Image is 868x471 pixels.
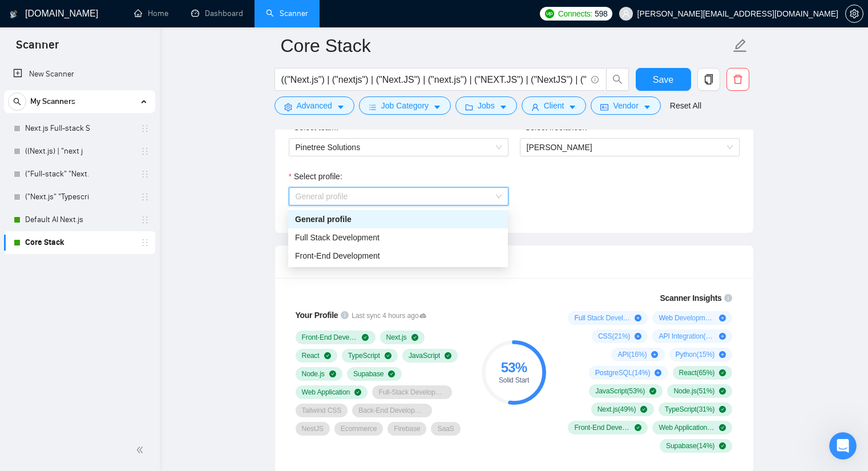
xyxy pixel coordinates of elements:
span: Next.js ( 49 %) [597,405,636,414]
button: setting [845,5,863,23]
span: Pinetree Solutions [296,139,502,156]
span: TypeScript [348,351,380,360]
span: 😞 [76,343,92,366]
span: caret-down [568,103,576,111]
a: homeHome [134,9,168,18]
span: search [607,74,628,84]
span: Save [653,73,673,87]
button: userClientcaret-down [522,96,587,115]
div: Close [200,5,221,25]
div: Solid Start [482,377,546,384]
span: check-circle [635,424,641,431]
span: plus-circle [651,351,658,358]
span: CSS ( 21 %) [598,332,630,341]
iframe: Intercom live chat [829,432,857,460]
span: 😐 [106,343,122,366]
span: check-circle [354,389,361,396]
span: API Integration ( 18 %) [659,332,714,341]
span: info-circle [591,76,599,83]
span: check-circle [362,334,369,341]
img: upwork-logo.png [545,9,554,18]
span: Full Stack Development [295,233,380,242]
span: Front-End Development [302,333,358,342]
a: searchScanner [266,9,308,18]
span: General profile [296,188,502,205]
span: plus-circle [635,315,641,321]
button: search [606,68,629,91]
span: PostgreSQL ( 14 %) [595,368,650,377]
span: Tailwind CSS [302,406,342,415]
input: Search Freelance Jobs... [281,73,586,87]
div: 53 % [482,361,546,375]
span: check-circle [719,442,726,449]
span: plus-circle [719,333,726,340]
span: check-circle [388,371,395,377]
a: setting [845,9,863,18]
span: info-circle [724,294,732,302]
span: Front-End Development ( 19 %) [574,423,630,432]
button: search [8,92,26,111]
span: Ecommerce [341,424,377,433]
span: API ( 16 %) [617,350,647,359]
span: Full Stack Development ( 77 %) [574,313,630,323]
span: plus-circle [635,333,641,340]
button: Expand window [179,5,200,26]
a: ("Full-stack" "Next. [25,163,134,186]
span: Python ( 15 %) [676,350,715,359]
span: check-circle [719,388,726,394]
span: disappointed reaction [70,343,99,366]
div: General profile [295,213,501,226]
span: TypeScript ( 31 %) [665,405,715,414]
span: setting [846,9,863,18]
div: General profile [288,210,508,228]
span: holder [140,192,150,202]
button: settingAdvancedcaret-down [274,96,354,115]
span: smiley reaction [129,343,159,366]
span: Node.js [302,369,325,379]
span: Scanner Insights [660,294,721,302]
span: bars [369,103,377,111]
span: neutral face reaction [99,343,129,366]
button: folderJobscaret-down [455,96,517,115]
a: ((Next.js) | "next j [25,140,134,163]
span: caret-down [643,103,651,111]
span: plus-circle [719,315,726,321]
span: Scanner [7,37,68,61]
span: Firebase [394,424,420,433]
span: holder [140,238,150,247]
span: holder [140,147,150,156]
span: Supabase ( 14 %) [666,441,714,450]
img: logo [10,5,18,23]
span: Select profile: [294,170,342,183]
span: copy [698,74,720,84]
button: go back [7,5,29,26]
div: Did this answer your question? [14,332,215,344]
span: holder [140,170,150,179]
span: Connects: [558,7,592,20]
span: Your Profile [296,311,338,320]
span: info-circle [341,311,349,319]
span: plus-circle [719,351,726,358]
span: check-circle [719,369,726,376]
a: dashboardDashboard [191,9,243,18]
span: Web Application ( 17 %) [659,423,714,432]
span: check-circle [719,424,726,431]
span: Vendor [613,99,638,112]
span: Jobs [478,99,495,112]
span: check-circle [445,352,451,359]
a: Core Stack [25,231,134,254]
span: user [531,103,539,111]
span: idcard [600,103,608,111]
button: Save [636,68,691,91]
span: Full-Stack Development [378,388,446,397]
span: SaaS [437,424,454,433]
span: check-circle [640,406,647,413]
span: JavaScript ( 53 %) [595,387,645,396]
span: JavaScript [409,351,440,360]
span: holder [140,124,150,133]
span: Next.js [386,333,407,342]
span: check-circle [329,371,336,377]
span: Last sync 4 hours ago [352,311,426,321]
span: check-circle [719,406,726,413]
span: plus-circle [655,369,661,376]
